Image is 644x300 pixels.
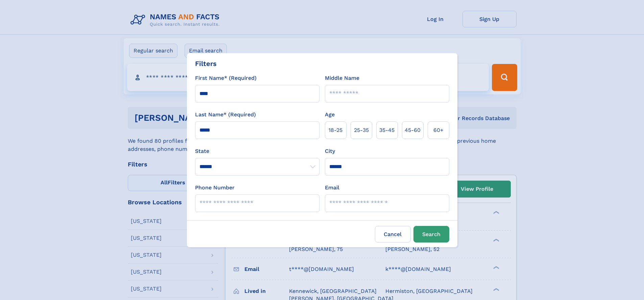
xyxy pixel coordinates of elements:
[195,59,217,69] div: Filters
[195,147,319,155] label: State
[195,74,257,82] label: First Name* (Required)
[195,184,235,192] label: Phone Number
[325,111,335,119] label: Age
[375,226,411,243] label: Cancel
[354,126,369,134] span: 25‑35
[325,74,359,82] label: Middle Name
[329,126,342,134] span: 18‑25
[433,126,444,134] span: 60+
[405,126,421,134] span: 45‑60
[379,126,395,134] span: 35‑45
[195,111,256,119] label: Last Name* (Required)
[325,147,335,155] label: City
[325,184,339,192] label: Email
[413,226,449,243] button: Search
